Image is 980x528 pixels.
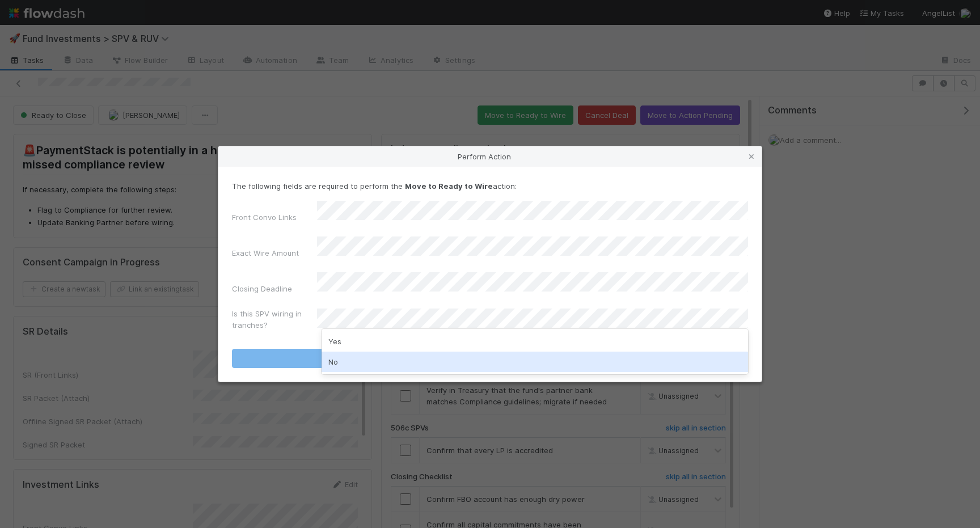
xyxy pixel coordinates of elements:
[232,283,292,294] label: Closing Deadline
[232,349,748,368] button: Move to Ready to Wire
[218,146,762,167] div: Perform Action
[405,181,493,191] strong: Move to Ready to Wire
[322,352,748,372] div: No
[232,308,317,331] label: Is this SPV wiring in tranches?
[232,180,748,192] p: The following fields are required to perform the action:
[232,247,299,259] label: Exact Wire Amount
[232,212,297,223] label: Front Convo Links
[322,331,748,352] div: Yes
